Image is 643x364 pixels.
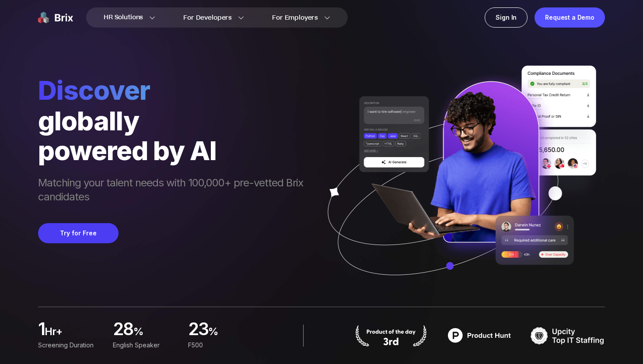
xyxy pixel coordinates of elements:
[45,325,102,342] span: hr+
[208,325,252,342] span: %
[38,106,312,136] div: globally
[38,340,102,350] div: Screening duration
[535,7,605,28] a: Request a Demo
[442,325,517,346] img: product hunt badge
[38,136,312,165] div: powered by AI
[113,340,177,350] div: English Speaker
[133,325,178,342] span: %
[38,74,312,106] span: Discover
[38,223,119,243] button: Try for Free
[188,340,252,350] div: F500
[113,321,133,339] span: 28
[104,10,143,24] span: HR Solutions
[38,321,45,339] span: 1
[354,325,428,346] img: product hunt badge
[188,321,209,339] span: 23
[272,13,318,22] span: For Employers
[312,66,605,301] img: ai generate
[38,176,312,206] span: Matching your talent needs with 100,000+ pre-vetted Brix candidates
[183,13,232,22] span: For Developers
[485,7,528,28] a: Sign In
[531,325,605,346] img: TOP IT STAFFING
